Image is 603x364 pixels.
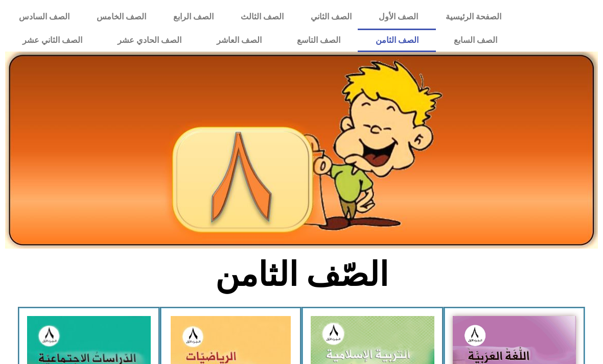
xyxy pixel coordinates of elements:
[100,29,199,52] a: الصف الحادي عشر
[280,29,358,52] a: الصف التاسع
[83,5,159,29] a: الصف الخامس
[5,29,100,52] a: الصف الثاني عشر
[199,29,280,52] a: الصف العاشر
[297,5,365,29] a: الصف الثاني
[133,255,471,295] h2: الصّف الثامن
[5,5,83,29] a: الصف السادس
[436,29,515,52] a: الصف السابع
[227,5,297,29] a: الصف الثالث
[358,29,436,52] a: الصف الثامن
[365,5,432,29] a: الصف الأول
[432,5,515,29] a: الصفحة الرئيسية
[159,5,227,29] a: الصف الرابع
